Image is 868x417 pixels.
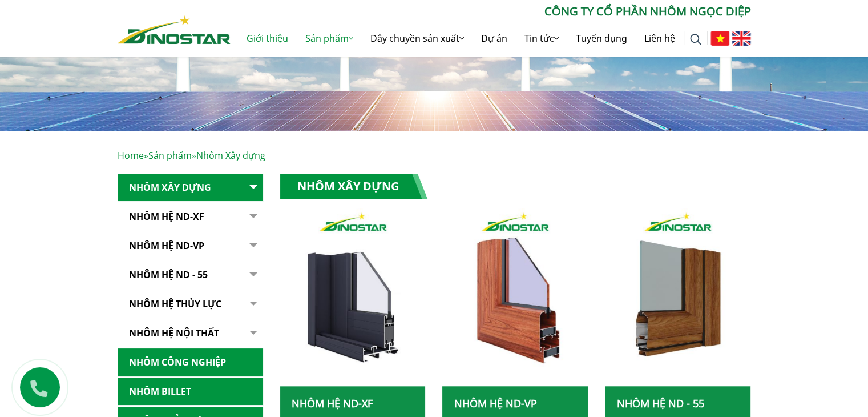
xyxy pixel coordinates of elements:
[118,15,231,44] img: Nhôm Dinostar
[297,20,362,57] a: Sản phẩm
[118,149,144,162] a: Home
[118,149,265,162] span: » »
[567,20,636,57] a: Tuyển dụng
[118,232,263,260] a: Nhôm Hệ ND-VP
[196,149,265,162] span: Nhôm Xây dựng
[605,208,750,386] img: nhom xay dung
[118,261,263,289] a: NHÔM HỆ ND - 55
[710,31,729,46] img: Tiếng Việt
[732,31,751,46] img: English
[280,174,427,199] h1: Nhôm Xây dựng
[118,290,263,318] a: Nhôm hệ thủy lực
[118,174,263,202] a: Nhôm Xây dựng
[362,20,473,57] a: Dây chuyền sản xuất
[292,396,373,410] a: Nhôm Hệ ND-XF
[473,20,516,57] a: Dự án
[118,203,263,231] a: Nhôm Hệ ND-XF
[118,378,263,406] a: Nhôm Billet
[636,20,684,57] a: Liên hệ
[442,208,588,386] img: nhom xay dung
[238,20,297,57] a: Giới thiệu
[118,348,263,376] a: Nhôm Công nghiệp
[516,20,567,57] a: Tin tức
[231,3,751,20] p: CÔNG TY CỔ PHẦN NHÔM NGỌC DIỆP
[690,34,701,45] img: search
[280,208,425,386] img: nhom xay dung
[616,396,704,410] a: NHÔM HỆ ND - 55
[118,319,263,347] a: Nhôm hệ nội thất
[280,208,426,386] a: nhom xay dung
[454,396,536,410] a: Nhôm Hệ ND-VP
[148,149,192,162] a: Sản phẩm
